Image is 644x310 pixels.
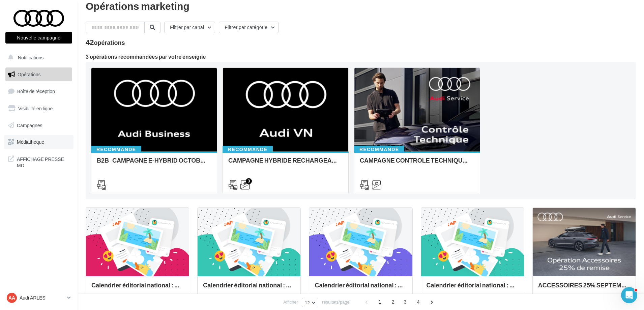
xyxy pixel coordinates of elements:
div: 3 opérations recommandées par votre enseigne [86,54,636,59]
iframe: Intercom live chat [621,287,637,303]
button: 12 [302,298,318,307]
div: 42 [86,38,125,46]
span: Boîte de réception [17,88,55,94]
div: Calendrier éditorial national : du 02.09 au 15.09 [427,282,519,295]
span: Opérations [18,72,40,77]
div: Calendrier éditorial national : semaine du 15.09 au 21.09 [203,282,295,295]
span: 1 [375,297,385,307]
div: Opérations marketing [86,1,636,11]
div: Calendrier éditorial national : semaine du 22.09 au 28.09 [91,282,183,295]
a: Médiathèque [4,135,74,149]
div: opérations [94,39,125,46]
div: ACCESSOIRES 25% SEPTEMBRE - AUDI SERVICE [538,282,630,295]
p: Audi ARLES [20,294,64,301]
div: Recommandé [223,146,273,153]
button: Filtrer par catégorie [219,22,279,33]
span: résultats/page [322,299,350,305]
div: Recommandé [91,146,141,153]
span: 3 [400,297,411,307]
span: Visibilité en ligne [18,106,53,111]
button: Notifications [4,51,71,65]
a: AFFICHAGE PRESSE MD [4,152,74,172]
button: Nouvelle campagne [5,32,72,44]
div: CAMPAGNE HYBRIDE RECHARGEABLE [228,157,343,170]
a: Boîte de réception [4,84,74,98]
span: Afficher [283,299,298,305]
div: 3 [246,178,252,184]
div: Recommandé [354,146,404,153]
div: Calendrier éditorial national : semaine du 08.09 au 14.09 [315,282,407,295]
a: Visibilité en ligne [4,102,74,116]
span: 2 [388,297,399,307]
span: 12 [305,300,310,305]
span: AA [8,294,15,301]
div: B2B_CAMPAGNE E-HYBRID OCTOBRE [97,157,211,170]
span: Notifications [18,55,43,60]
span: 4 [413,297,424,307]
span: Campagnes [17,122,42,128]
div: CAMPAGNE CONTROLE TECHNIQUE 25€ OCTOBRE [360,157,474,170]
a: Campagnes [4,118,74,133]
button: Filtrer par canal [164,22,215,33]
a: Opérations [4,67,74,82]
span: AFFICHAGE PRESSE MD [17,154,69,169]
span: Médiathèque [17,139,44,145]
a: AA Audi ARLES [5,291,72,304]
